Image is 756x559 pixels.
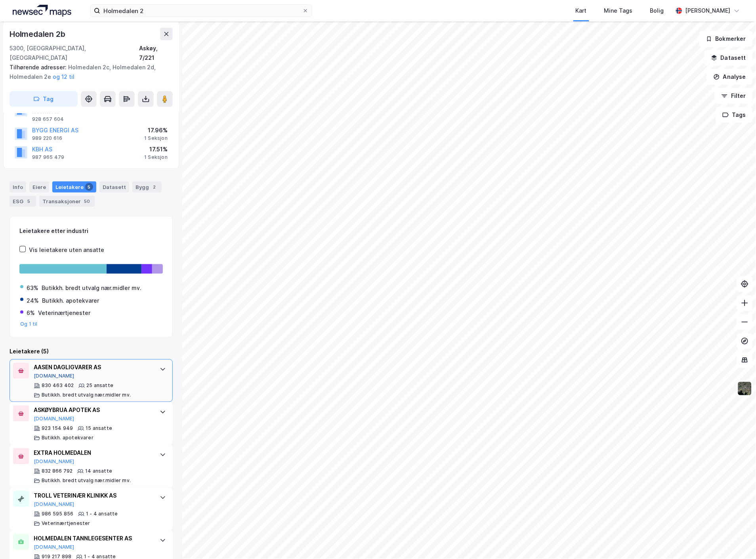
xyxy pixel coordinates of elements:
div: 928 657 604 [32,116,64,122]
div: Veterinærtjenester [42,521,90,527]
div: 24% [27,296,39,305]
div: 1 Seksjon [144,154,168,160]
div: 2 [151,183,158,191]
div: Datasett [99,181,129,193]
button: Filter [715,88,753,104]
div: 15 ansatte [86,425,112,432]
div: 5 [85,183,93,191]
div: Butikkh. bredt utvalg nær.midler mv. [42,392,131,399]
div: Butikkh. apotekvarer [42,435,94,441]
button: [DOMAIN_NAME] [34,459,74,465]
div: Bolig [650,6,664,15]
button: [DOMAIN_NAME] [34,373,74,380]
div: Butikkh. bredt utvalg nær.midler mv. [42,283,141,293]
div: Mine Tags [604,6,633,15]
div: Holmedalen 2c, Holmedalen 2d, Holmedalen 2e [10,63,166,82]
div: 25 ansatte [86,383,113,389]
div: 986 595 856 [42,511,73,517]
div: Eiere [29,181,49,193]
div: Transaksjoner [39,196,95,207]
div: AASEN DAGLIGVARER AS [34,363,152,372]
div: 1 Seksjon [144,135,168,141]
button: Bokmerker [699,31,753,47]
div: 923 154 949 [42,425,73,432]
input: Søk på adresse, matrikkel, gårdeiere, leietakere eller personer [100,5,302,17]
div: 5300, [GEOGRAPHIC_DATA], [GEOGRAPHIC_DATA] [10,44,139,63]
button: Analyse [707,69,753,85]
div: Butikkh. apotekvarer [42,296,99,305]
div: 63% [27,283,38,293]
button: Tag [10,91,78,107]
button: Tags [716,107,753,123]
div: Kontrollprogram for chat [716,521,756,559]
div: Bygg [132,181,162,193]
div: Askøy, 7/221 [139,44,173,63]
div: HOLMEDALEN TANNLEGESENTER AS [34,534,152,544]
div: 17.96% [144,126,168,135]
img: logo.a4113a55bc3d86da70a041830d287a7e.svg [13,5,71,17]
div: 5 [25,197,33,205]
div: 830 463 402 [42,383,74,389]
div: 989 220 616 [32,135,62,141]
div: EXTRA HOLMEDALEN [34,448,152,458]
iframe: Chat Widget [716,521,756,559]
div: ASKØYBRUA APOTEK AS [34,406,152,415]
div: Leietakere etter industri [19,226,163,236]
div: 987 965 479 [32,154,64,160]
img: 9k= [737,381,752,396]
div: Veterinærtjenester [38,309,90,318]
span: Tilhørende adresser: [10,64,68,71]
div: Holmedalen 2b [10,28,67,40]
div: 832 866 792 [42,468,73,475]
button: [DOMAIN_NAME] [34,544,74,551]
div: 14 ansatte [85,468,112,475]
div: Kart [576,6,587,15]
button: [DOMAIN_NAME] [34,502,74,508]
button: Datasett [704,50,753,66]
div: Leietakere [52,181,96,193]
button: Og 1 til [20,321,38,328]
div: Info [10,181,26,193]
div: 6% [27,309,35,318]
div: [PERSON_NAME] [685,6,731,15]
div: 17.51% [144,145,168,154]
div: Leietakere (5) [10,347,173,357]
div: 1 - 4 ansatte [86,511,118,517]
button: [DOMAIN_NAME] [34,416,74,422]
div: Vis leietakere uten ansatte [29,245,104,255]
div: 50 [82,197,92,205]
div: ESG [10,196,36,207]
div: TROLL VETERINÆR KLINIKK AS [34,491,152,501]
div: Butikkh. bredt utvalg nær.midler mv. [42,478,131,484]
